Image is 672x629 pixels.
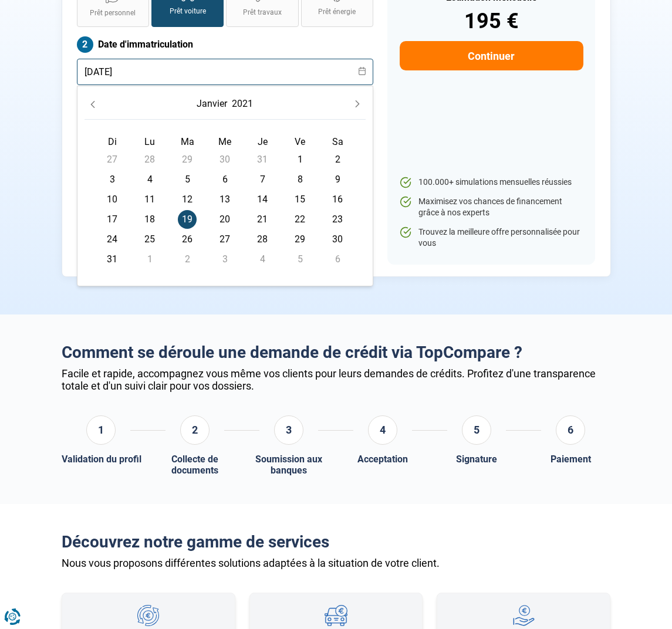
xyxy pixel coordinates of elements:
div: 2 [180,415,210,445]
span: 28 [253,230,272,249]
td: 29 [281,229,319,249]
td: 15 [281,190,319,209]
td: 30 [319,229,356,249]
span: 13 [215,190,234,209]
span: 23 [328,210,347,229]
button: Continuer [400,41,583,70]
td: 31 [94,249,131,269]
span: 30 [215,150,234,169]
span: Di [108,136,117,147]
div: Acceptation [357,454,408,465]
span: 29 [178,150,197,169]
td: 27 [206,229,244,249]
span: 29 [291,230,309,249]
li: Trouvez la meilleure offre personnalisée pour vous [400,226,583,249]
span: 4 [140,170,159,189]
span: 31 [253,150,272,169]
td: 3 [206,249,244,269]
td: 16 [319,190,356,209]
span: 14 [253,190,272,209]
div: Validation du profil [62,454,141,465]
span: 25 [140,230,159,249]
input: jj/mm/aaaa [77,59,374,85]
div: 3 [274,415,303,445]
td: 6 [206,170,244,190]
div: 6 [556,415,585,445]
div: 4 [368,415,397,445]
td: 10 [94,190,131,209]
span: 18 [140,210,159,229]
span: Ma [181,136,194,147]
span: 27 [215,230,234,249]
label: Date d'immatriculation [77,36,374,53]
span: 4 [253,250,272,269]
span: Lu [144,136,155,147]
span: 12 [178,190,197,209]
span: Je [258,136,268,147]
div: Collecte de documents [155,454,235,476]
td: 14 [244,190,281,209]
td: 27 [94,150,131,170]
td: 6 [319,249,356,269]
div: Choose Date [77,86,374,286]
td: 31 [244,150,281,170]
span: 30 [328,230,347,249]
span: 7 [253,170,272,189]
td: 29 [168,150,206,170]
div: Paiement [551,454,591,465]
div: 5 [462,415,491,445]
span: 1 [140,250,159,269]
td: 22 [281,209,319,229]
td: 1 [281,150,319,170]
span: 5 [291,250,309,269]
button: Previous Month [85,96,101,112]
span: 15 [291,190,309,209]
td: 5 [168,170,206,190]
button: Choose Year [229,93,255,114]
td: 3 [94,170,131,190]
span: 2 [178,250,197,269]
span: 31 [103,250,121,269]
span: Ve [295,136,305,147]
td: 1 [131,249,168,269]
span: 27 [103,150,121,169]
span: 2 [328,150,347,169]
span: 6 [215,170,234,189]
div: 195 € [400,11,583,32]
span: Prêt travaux [243,8,282,18]
span: 17 [103,210,121,229]
div: Nous vous proposons différentes solutions adaptées à la situation de votre client. [62,557,611,569]
span: 6 [328,250,347,269]
span: Prêt énergie [318,7,356,17]
span: 26 [178,230,197,249]
span: 10 [103,190,121,209]
span: 5 [178,170,197,189]
td: 4 [131,170,168,190]
td: 11 [131,190,168,209]
span: 21 [253,210,272,229]
span: 3 [215,250,234,269]
img: Prêt personnel [513,605,535,627]
li: 100.000+ simulations mensuelles réussies [400,177,583,188]
h2: Découvrez notre gamme de services [62,532,611,552]
td: 19 [168,209,206,229]
td: 23 [319,209,356,229]
span: Prêt personnel [90,8,136,18]
span: 22 [291,210,309,229]
span: Me [218,136,231,147]
button: Choose Month [194,93,229,114]
td: 7 [244,170,281,190]
td: 30 [206,150,244,170]
span: Prêt voiture [170,6,206,16]
span: 3 [103,170,121,189]
button: Next Month [349,96,366,112]
span: 24 [103,230,121,249]
div: 1 [86,415,116,445]
td: 24 [94,229,131,249]
td: 28 [131,150,168,170]
span: 9 [328,170,347,189]
h2: Comment se déroule une demande de crédit via TopCompare ? [62,343,611,363]
span: 28 [140,150,159,169]
td: 25 [131,229,168,249]
td: 18 [131,209,168,229]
